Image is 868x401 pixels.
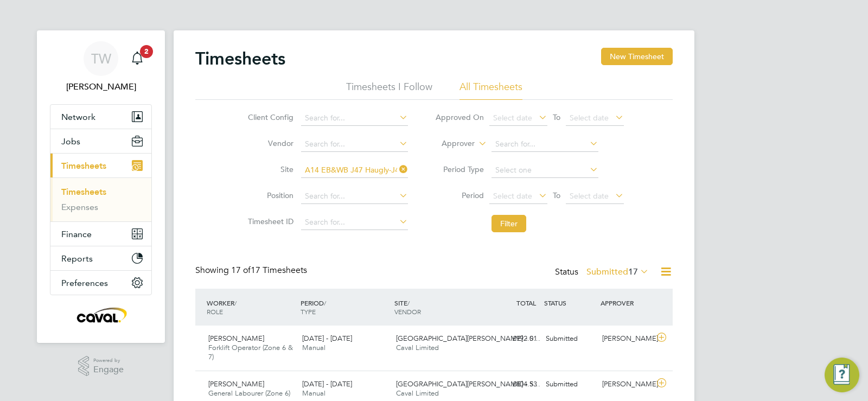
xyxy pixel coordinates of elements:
[93,356,124,365] span: Powered by
[37,30,165,343] nav: Main navigation
[50,271,151,295] button: Preferences
[396,379,540,389] span: [GEOGRAPHIC_DATA][PERSON_NAME] - S…
[407,298,410,307] span: /
[78,356,124,377] a: Powered byEngage
[231,265,251,276] span: 17 of
[301,307,316,316] span: TYPE
[396,389,439,398] span: Caval Limited
[208,343,293,361] span: Forklift Operator (Zone 6 & 7)
[492,137,598,152] input: Search for...
[598,330,654,348] div: [PERSON_NAME]
[50,129,151,153] button: Jobs
[493,191,532,201] span: Select date
[493,113,532,123] span: Select date
[394,307,421,316] span: VENDOR
[426,138,475,149] label: Approver
[598,293,654,313] div: APPROVER
[301,189,408,204] input: Search for...
[435,112,484,122] label: Approved On
[245,138,293,148] label: Vendor
[302,379,352,389] span: [DATE] - [DATE]
[396,334,540,343] span: [GEOGRAPHIC_DATA][PERSON_NAME] - S…
[93,365,124,374] span: Engage
[61,202,98,212] a: Expenses
[195,265,309,276] div: Showing
[541,293,598,313] div: STATUS
[485,330,541,348] div: £992.01
[208,334,264,343] span: [PERSON_NAME]
[586,266,649,277] label: Submitted
[50,80,152,93] span: Tim Wells
[601,48,673,65] button: New Timesheet
[628,266,638,277] span: 17
[50,306,152,323] a: Go to home page
[302,389,325,398] span: Manual
[231,265,307,276] span: 17 Timesheets
[301,137,408,152] input: Search for...
[459,80,522,100] li: All Timesheets
[195,48,285,69] h2: Timesheets
[234,298,237,307] span: /
[50,222,151,246] button: Finance
[61,229,92,239] span: Finance
[396,343,439,352] span: Caval Limited
[825,358,859,392] button: Engage Resource Center
[50,177,151,221] div: Timesheets
[392,293,486,321] div: SITE
[61,112,95,122] span: Network
[570,191,609,201] span: Select date
[435,190,484,200] label: Period
[302,334,352,343] span: [DATE] - [DATE]
[541,375,598,393] div: Submitted
[245,112,293,122] label: Client Config
[207,307,223,316] span: ROLE
[550,188,564,202] span: To
[140,45,153,58] span: 2
[74,306,128,323] img: caval-logo-retina.png
[598,375,654,393] div: [PERSON_NAME]
[541,330,598,348] div: Submitted
[61,253,93,264] span: Reports
[245,190,293,200] label: Position
[61,278,108,288] span: Preferences
[298,293,392,321] div: PERIOD
[61,187,106,197] a: Timesheets
[50,105,151,129] button: Network
[50,41,152,93] a: TW[PERSON_NAME]
[516,298,536,307] span: TOTAL
[485,375,541,393] div: £804.53
[208,379,264,389] span: [PERSON_NAME]
[435,164,484,174] label: Period Type
[492,163,598,178] input: Select one
[245,217,293,226] label: Timesheet ID
[555,265,651,280] div: Status
[301,163,408,178] input: Search for...
[61,136,80,147] span: Jobs
[301,111,408,126] input: Search for...
[50,154,151,177] button: Timesheets
[346,80,432,100] li: Timesheets I Follow
[550,110,564,124] span: To
[570,113,609,123] span: Select date
[91,52,111,66] span: TW
[208,389,290,398] span: General Labourer (Zone 6)
[301,215,408,230] input: Search for...
[126,41,148,76] a: 2
[204,293,298,321] div: WORKER
[302,343,325,352] span: Manual
[492,215,526,232] button: Filter
[324,298,326,307] span: /
[50,246,151,270] button: Reports
[245,164,293,174] label: Site
[61,161,106,171] span: Timesheets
